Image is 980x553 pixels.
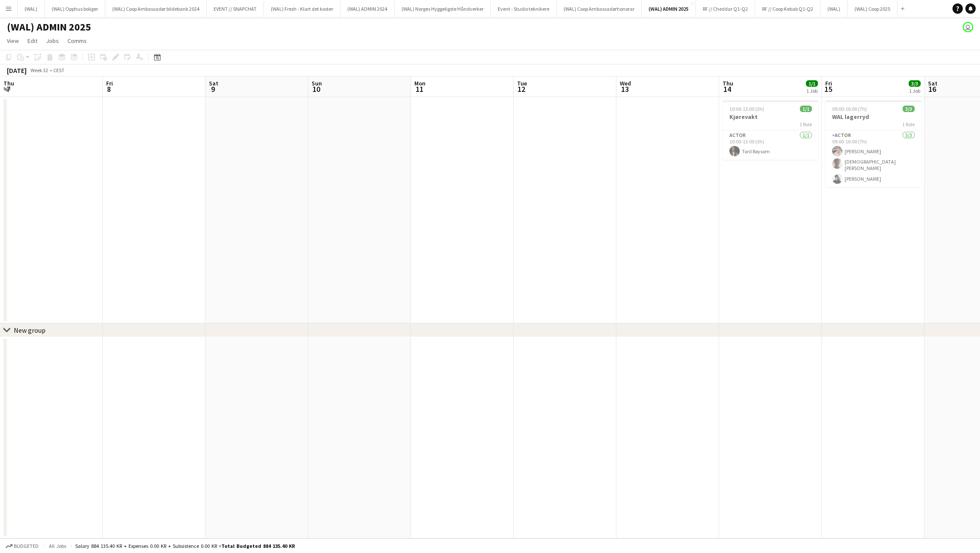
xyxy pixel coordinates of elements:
span: Tue [517,79,527,87]
span: Mon [414,79,426,87]
span: 15 [824,84,832,94]
button: (WAL) Coop Ambassadør bildebank 2024 [105,0,207,17]
button: (WAL) Coop 2025 [848,0,897,17]
button: Event - Studio teknikere [491,0,557,17]
span: 10:00-13:00 (3h) [729,106,764,112]
span: 1 Role [902,121,915,128]
a: View [3,35,22,46]
span: 16 [927,84,937,94]
span: 3/3 [903,106,915,112]
span: 11 [413,84,426,94]
span: 09:00-16:00 (7h) [832,106,867,112]
span: 7 [2,84,14,94]
span: 1 Role [799,121,812,128]
span: Sat [209,79,218,87]
span: Edit [28,37,37,45]
span: 12 [516,84,527,94]
button: (WAL) Coop Ambassadørhonorar [557,0,642,17]
button: (WAL) Fresh - Klart det koster [264,0,340,17]
button: Budgeted [4,541,40,551]
button: (WAL) Opphus boliger [45,0,105,17]
span: 8 [105,84,113,94]
span: Fri [106,79,113,87]
h3: WAL lagerryd [825,113,922,121]
span: Sat [928,79,937,87]
span: 3/3 [909,80,921,87]
span: Budgeted [14,543,39,549]
div: Salary 884 135.40 KR + Expenses 0.00 KR + Subsistence 0.00 KR = [75,543,295,549]
span: 13 [619,84,631,94]
div: 1 Job [909,88,920,94]
button: (WAL) ADMIN 2025 [642,0,696,17]
span: Thu [723,79,733,87]
app-card-role: Actor3/309:00-16:00 (7h)[PERSON_NAME][DEMOGRAPHIC_DATA][PERSON_NAME][PERSON_NAME] [825,131,922,187]
span: 10 [310,84,322,94]
div: CEST [53,67,64,73]
button: (WAL) [18,0,45,17]
span: 1/1 [800,106,812,112]
div: 1 Job [806,88,818,94]
button: RF // Coop Kebab Q1-Q2 [755,0,821,17]
app-job-card: 09:00-16:00 (7h)3/3WAL lagerryd1 RoleActor3/309:00-16:00 (7h)[PERSON_NAME][DEMOGRAPHIC_DATA][PERS... [825,100,922,187]
span: Thu [3,79,14,87]
button: (WAL) [821,0,848,17]
span: Week 32 [28,67,50,73]
button: EVENT // SNAPCHAT [207,0,264,17]
a: Comms [64,35,90,46]
span: Sun [312,79,322,87]
h3: Kjørevakt [723,113,819,121]
span: 1/1 [806,80,818,87]
span: Jobs [46,37,59,45]
div: New group [14,326,46,334]
span: Fri [825,79,832,87]
h1: (WAL) ADMIN 2025 [7,21,91,33]
div: [DATE] [7,66,27,75]
app-user-avatar: Frederick Bråthen [963,22,973,32]
span: View [7,37,19,45]
button: (WAL) Norges Hyggeligste Håndverker [395,0,491,17]
app-card-role: Actor1/110:00-13:00 (3h)Tord Røysom [723,131,819,160]
span: 9 [208,84,218,94]
span: 14 [721,84,733,94]
a: Edit [24,35,41,46]
span: Total Budgeted 884 135.40 KR [221,543,295,549]
span: All jobs [47,543,68,549]
span: Comms [67,37,87,45]
button: (WAL) ADMIN 2024 [340,0,395,17]
span: Wed [620,79,631,87]
button: RF // Cheddar Q1-Q2 [696,0,755,17]
a: Jobs [43,35,62,46]
app-job-card: 10:00-13:00 (3h)1/1Kjørevakt1 RoleActor1/110:00-13:00 (3h)Tord Røysom [723,100,819,160]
